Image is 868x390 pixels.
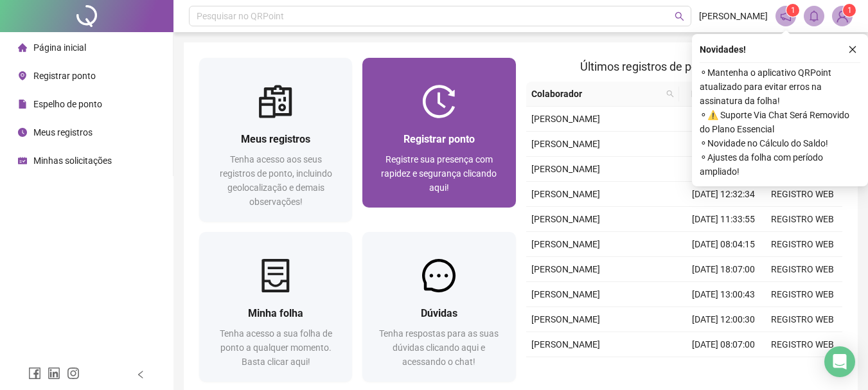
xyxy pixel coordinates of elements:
span: Data/Hora [684,87,740,101]
td: REGISTRO WEB [763,232,842,257]
span: environment [18,71,27,80]
span: 1 [847,6,852,15]
img: 90502 [833,6,852,26]
td: [DATE] 13:00:43 [684,282,763,307]
td: REGISTRO WEB [763,182,842,207]
span: Minha folha [248,307,303,319]
span: [PERSON_NAME] [531,339,600,350]
td: [DATE] 18:07:00 [684,257,763,282]
span: Tenha acesso a sua folha de ponto a qualquer momento. Basta clicar aqui! [220,328,332,367]
span: [PERSON_NAME] [531,239,600,249]
span: ⚬ Novidade no Cálculo do Saldo! [700,136,860,150]
span: Minhas solicitações [33,155,112,166]
td: [DATE] 08:07:00 [684,332,763,357]
span: ⚬ Ajustes da folha com período ampliado! [700,150,860,179]
div: Open Intercom Messenger [824,346,855,377]
span: Tenha respostas para as suas dúvidas clicando aqui e acessando o chat! [379,328,499,367]
span: [PERSON_NAME] [531,139,600,149]
span: [PERSON_NAME] [531,214,600,224]
span: Meus registros [33,127,93,137]
span: search [666,90,674,98]
span: Meus registros [241,133,310,145]
span: [PERSON_NAME] [531,314,600,324]
td: REGISTRO WEB [763,207,842,232]
a: Meus registrosTenha acesso aos seus registros de ponto, incluindo geolocalização e demais observa... [199,58,352,222]
a: Minha folhaTenha acesso a sua folha de ponto a qualquer momento. Basta clicar aqui! [199,232,352,382]
td: REGISTRO WEB [763,257,842,282]
span: Tenha acesso aos seus registros de ponto, incluindo geolocalização e demais observações! [220,154,332,207]
span: facebook [28,367,41,380]
td: REGISTRO WEB [763,332,842,357]
span: schedule [18,156,27,165]
span: home [18,43,27,52]
span: linkedin [48,367,60,380]
span: [PERSON_NAME] [531,264,600,274]
span: search [675,12,684,21]
a: DúvidasTenha respostas para as suas dúvidas clicando aqui e acessando o chat! [362,232,515,382]
span: clock-circle [18,128,27,137]
span: close [848,45,857,54]
span: file [18,100,27,109]
td: REGISTRO WEB [763,357,842,382]
span: Novidades ! [700,42,746,57]
td: [DATE] 12:10:47 [684,132,763,157]
td: REGISTRO WEB [763,307,842,332]
td: [DATE] 12:32:34 [684,182,763,207]
sup: 1 [786,4,799,17]
td: REGISTRO WEB [763,282,842,307]
td: [DATE] 19:41:50 [684,157,763,182]
sup: Atualize o seu contato no menu Meus Dados [843,4,856,17]
span: Colaborador [531,87,662,101]
a: Registrar pontoRegistre sua presença com rapidez e segurança clicando aqui! [362,58,515,208]
td: [DATE] 12:00:30 [684,307,763,332]
span: bell [808,10,820,22]
span: [PERSON_NAME] [531,164,600,174]
span: notification [780,10,792,22]
span: [PERSON_NAME] [531,114,600,124]
span: instagram [67,367,80,380]
td: [DATE] 11:33:55 [684,207,763,232]
span: ⚬ Mantenha o aplicativo QRPoint atualizado para evitar erros na assinatura da folha! [700,66,860,108]
span: Registre sua presença com rapidez e segurança clicando aqui! [381,154,497,193]
span: [PERSON_NAME] [699,9,768,23]
span: [PERSON_NAME] [531,289,600,299]
th: Data/Hora [679,82,756,107]
span: left [136,370,145,379]
span: ⚬ ⚠️ Suporte Via Chat Será Removido do Plano Essencial [700,108,860,136]
span: Dúvidas [421,307,457,319]
td: [DATE] 08:04:15 [684,232,763,257]
span: Registrar ponto [403,133,475,145]
span: search [664,84,677,103]
td: [DATE] 18:07:37 [684,107,763,132]
span: Espelho de ponto [33,99,102,109]
td: [DATE] 18:08:08 [684,357,763,382]
span: [PERSON_NAME] [531,189,600,199]
span: 1 [791,6,795,15]
span: Página inicial [33,42,86,53]
span: Últimos registros de ponto sincronizados [580,60,788,73]
span: Registrar ponto [33,71,96,81]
